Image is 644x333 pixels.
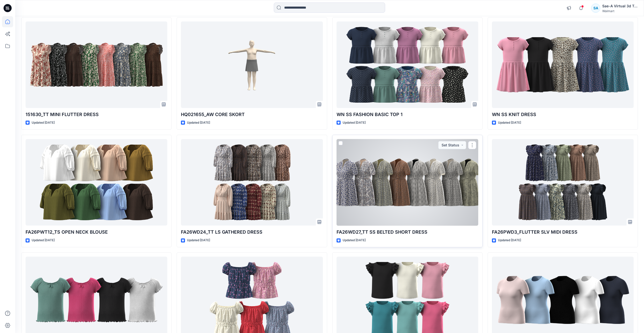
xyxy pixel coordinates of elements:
p: 151630_TT MINI FLUTTER DRESS [26,111,167,118]
div: Sae-A Virtual 3d Team [602,3,638,9]
a: FA26PWT12_TS OPEN NECK BLOUSE [26,139,167,226]
a: WN SS FASHION BASIC TOP 1 [337,21,478,108]
p: FA26WD24_TT LS GATHERED DRESS [181,229,323,236]
p: Updated [DATE] [32,120,55,125]
p: WN SS FASHION BASIC TOP 1 [337,111,478,118]
a: 151630_TT MINI FLUTTER DRESS [26,21,167,108]
p: FA26PWT12_TS OPEN NECK BLOUSE [26,229,167,236]
p: WN SS KNIT DRESS [492,111,634,118]
div: Walmart [602,9,638,13]
a: FA26PWD3_FLUTTER SLV MIDI DRESS [492,139,634,226]
p: HQ021655_AW CORE SKORT [181,111,323,118]
a: WN SS KNIT DRESS [492,21,634,108]
p: FA26WD27_TT SS BELTED SHORT DRESS [337,229,478,236]
p: Updated [DATE] [343,120,366,125]
p: FA26PWD3_FLUTTER SLV MIDI DRESS [492,229,634,236]
p: Updated [DATE] [498,120,521,125]
p: Updated [DATE] [32,238,55,243]
p: Updated [DATE] [187,238,210,243]
a: HQ021655_AW CORE SKORT [181,21,323,108]
p: Updated [DATE] [498,238,521,243]
p: Updated [DATE] [343,238,366,243]
a: FA26WD27_TT SS BELTED SHORT DRESS [337,139,478,226]
p: Updated [DATE] [187,120,210,125]
a: FA26WD24_TT LS GATHERED DRESS [181,139,323,226]
div: SA [591,4,600,13]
